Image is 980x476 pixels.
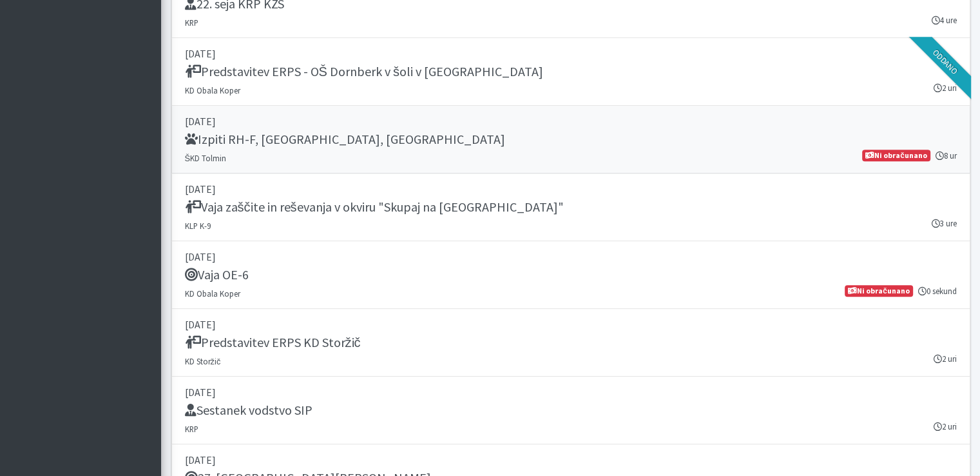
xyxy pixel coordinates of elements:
small: 4 ure [932,14,957,26]
a: [DATE] Izpiti RH-F, [GEOGRAPHIC_DATA], [GEOGRAPHIC_DATA] ŠKD Tolmin 8 ur Ni obračunano [171,106,970,174]
span: Ni obračunano [845,285,912,297]
span: Ni obračunano [862,150,930,161]
small: 3 ure [932,217,957,230]
p: [DATE] [185,46,957,61]
a: [DATE] Predstavitev ERPS - OŠ Dornberk v šoli v [GEOGRAPHIC_DATA] KD Obala Koper 2 uri Oddano [171,38,970,106]
p: [DATE] [185,181,957,197]
small: 8 ur [936,150,957,162]
p: [DATE] [185,114,957,129]
p: [DATE] [185,452,957,468]
p: [DATE] [185,249,957,264]
a: [DATE] Vaja zaščite in reševanja v okviru "Skupaj na [GEOGRAPHIC_DATA]" KLP K-9 3 ure [171,174,970,241]
h5: Vaja OE-6 [185,267,249,283]
small: KD Obala Koper [185,288,240,299]
a: [DATE] Vaja OE-6 KD Obala Koper 0 sekund Ni obračunano [171,241,970,309]
small: 2 uri [934,353,957,365]
h5: Predstavitev ERPS - OŠ Dornberk v šoli v [GEOGRAPHIC_DATA] [185,64,543,79]
h5: Predstavitev ERPS KD Storžič [185,335,361,350]
h5: Izpiti RH-F, [GEOGRAPHIC_DATA], [GEOGRAPHIC_DATA] [185,132,505,147]
p: [DATE] [185,317,957,332]
small: KLP K-9 [185,221,211,231]
h5: Vaja zaščite in reševanja v okviru "Skupaj na [GEOGRAPHIC_DATA]" [185,199,564,215]
small: 2 uri [934,421,957,433]
small: ŠKD Tolmin [185,153,227,163]
small: 0 sekund [918,285,957,297]
small: KD Obala Koper [185,85,240,95]
h5: Sestanek vodstvo SIP [185,402,312,418]
a: [DATE] Sestanek vodstvo SIP KRP 2 uri [171,377,970,444]
a: [DATE] Predstavitev ERPS KD Storžič KD Storžič 2 uri [171,309,970,377]
p: [DATE] [185,384,957,400]
small: KRP [185,17,198,28]
small: KRP [185,424,198,434]
small: KD Storžič [185,356,221,366]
